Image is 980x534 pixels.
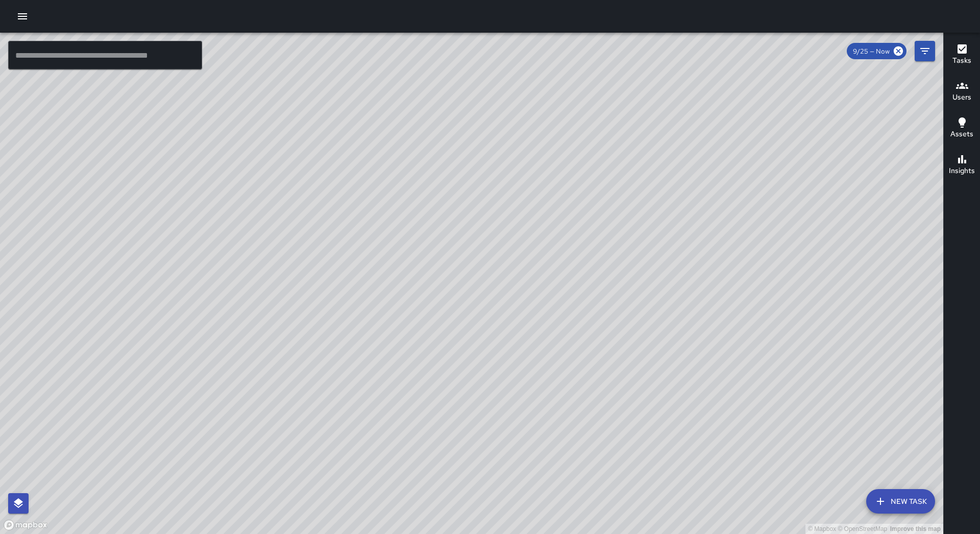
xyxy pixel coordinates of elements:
button: Tasks [944,37,980,74]
div: 9/25 — Now [847,43,906,59]
button: Filters [915,41,935,61]
h6: Users [952,92,971,103]
h6: Tasks [952,55,971,66]
button: Users [944,74,980,110]
h6: Insights [949,165,975,177]
span: 9/25 — Now [847,47,896,56]
button: New Task [866,489,935,514]
button: Insights [944,147,980,184]
h6: Assets [950,129,973,140]
button: Assets [944,110,980,147]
